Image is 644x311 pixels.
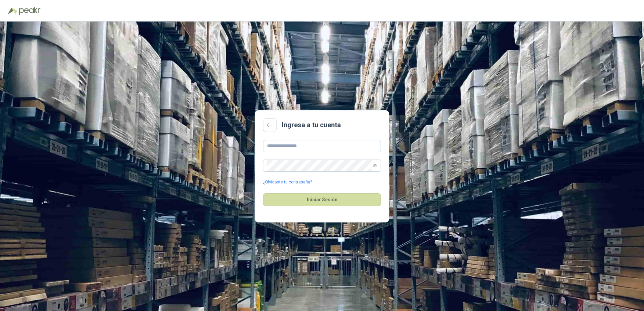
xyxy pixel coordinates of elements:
span: eye-invisible [373,164,377,168]
a: ¿Olvidaste tu contraseña? [263,179,312,185]
h2: Ingresa a tu cuenta [282,120,341,130]
img: Peakr [19,7,40,15]
img: Logo [8,7,18,14]
button: Iniciar Sesión [263,193,381,206]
